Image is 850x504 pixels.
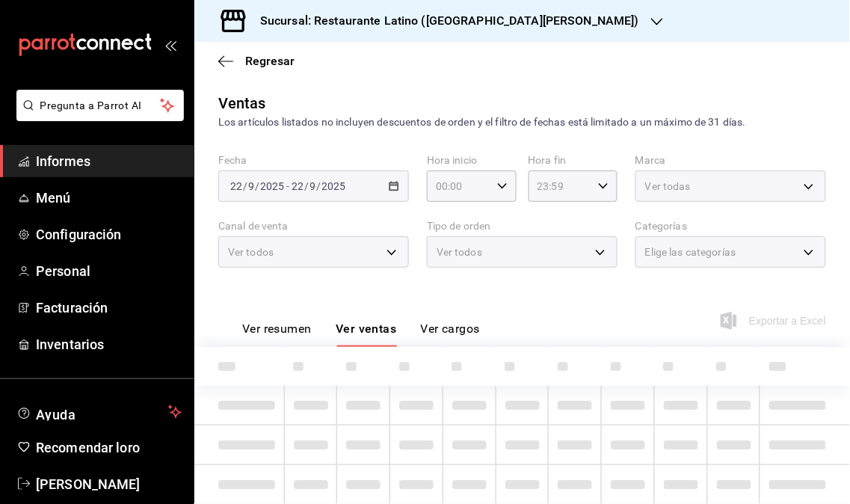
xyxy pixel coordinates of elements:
[427,221,618,232] label: Tipo de orden
[645,179,691,194] span: Ver todas
[645,245,736,259] span: Elige las categorías
[248,12,639,30] h3: Sucursal: Restaurante Latino ([GEOGRAPHIC_DATA][PERSON_NAME])
[218,221,409,232] label: Canal de venta
[286,180,289,192] span: -
[245,54,295,68] span: Regresar
[36,153,90,169] font: Informes
[259,180,285,192] input: ----
[36,476,141,492] font: [PERSON_NAME]
[36,300,108,316] font: Facturación
[218,156,409,166] label: Fecha
[164,39,176,51] button: abrir_cajón_menú
[243,180,247,192] span: /
[529,156,618,166] label: Hora fin
[218,54,295,68] button: Regresar
[437,245,482,259] span: Ver todos
[242,322,312,347] button: Ver resumen
[228,245,274,259] span: Ver todos
[40,99,142,111] font: Pregunta a Parrot AI
[230,180,243,192] input: --
[635,156,826,166] label: Marca
[36,407,76,422] font: Ayuda
[635,221,826,232] label: Categorías
[10,108,184,124] a: Pregunta a Parrot AI
[242,322,480,347] div: navigation tabs
[304,180,309,192] span: /
[218,92,266,114] div: Ventas
[36,440,140,455] font: Recomendar loro
[36,227,122,242] font: Configuración
[36,336,104,352] font: Inventarios
[421,322,481,347] button: Ver cargos
[291,180,304,192] input: --
[16,90,184,121] button: Pregunta a Parrot AI
[321,180,347,192] input: ----
[309,180,317,192] input: --
[317,180,321,192] span: /
[336,322,397,347] button: Ver ventas
[36,263,90,279] font: Personal
[218,114,826,130] div: Los artículos listados no incluyen descuentos de orden y el filtro de fechas está limitado a un m...
[247,180,255,192] input: --
[255,180,259,192] span: /
[427,156,517,166] label: Hora inicio
[36,190,71,206] font: Menú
